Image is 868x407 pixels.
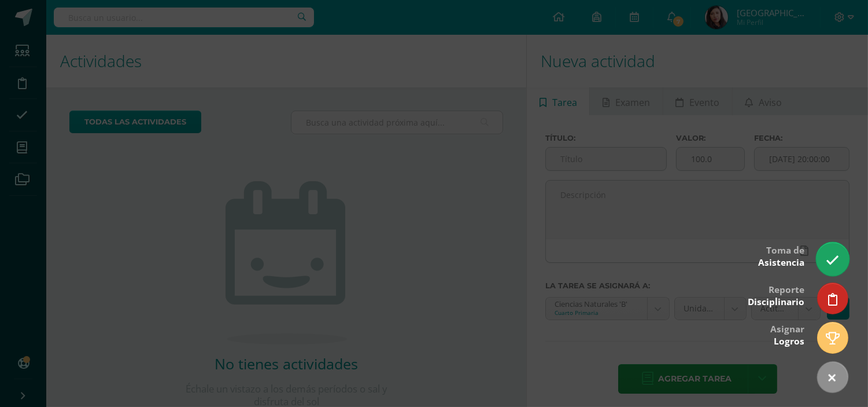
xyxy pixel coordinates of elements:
span: Asistencia [758,256,804,269]
span: Disciplinario [748,296,804,308]
div: Asignar [770,316,804,353]
div: Toma de [758,237,804,274]
div: Reporte [748,276,804,314]
span: Logros [774,335,804,347]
